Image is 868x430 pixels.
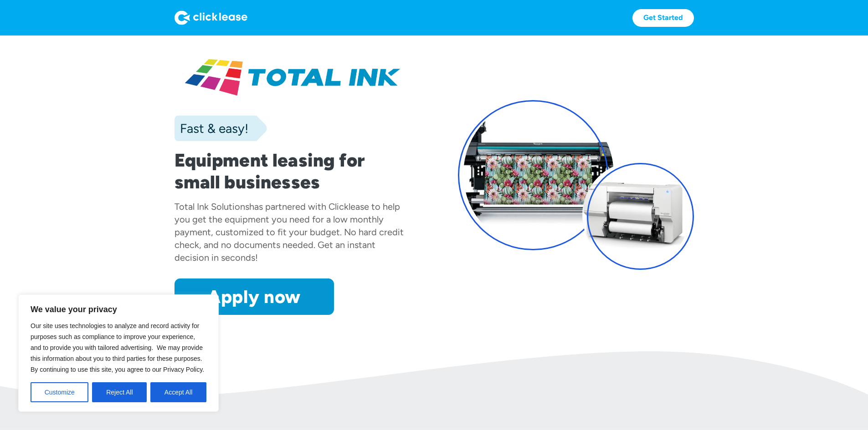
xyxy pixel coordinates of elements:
[175,201,404,263] div: has partnered with Clicklease to help you get the equipment you need for a low monthly payment, c...
[175,201,249,212] div: Total Ink Solutions
[175,10,247,25] img: Logo
[31,304,206,315] p: We value your privacy
[175,149,411,193] h1: Equipment leasing for small businesses
[92,382,147,402] button: Reject All
[150,382,206,402] button: Accept All
[175,278,334,315] a: Apply now
[31,382,88,402] button: Customize
[18,294,219,412] div: We value your privacy
[632,9,694,27] a: Get Started
[31,322,204,373] span: Our site uses technologies to analyze and record activity for purposes such as compliance to impr...
[175,119,248,137] div: Fast & easy!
